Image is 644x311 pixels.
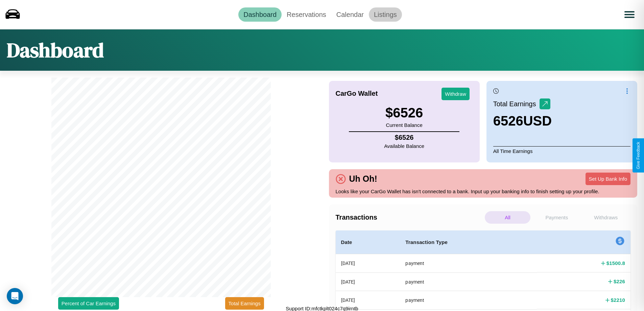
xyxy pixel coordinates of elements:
h4: $ 2210 [611,296,625,304]
th: payment [400,254,537,273]
a: Listings [369,7,402,22]
div: Open Intercom Messenger [7,288,23,304]
a: Reservations [282,7,331,22]
p: Looks like your CarGo Wallet has isn't connected to a bank. Input up your banking info to finish ... [336,187,631,196]
h4: $ 1500.8 [606,260,625,267]
th: [DATE] [336,254,400,273]
button: Withdraw [442,88,470,100]
p: Payments [534,211,579,224]
h4: $ 6526 [384,134,424,141]
h4: Date [341,238,395,246]
h3: 6526 USD [493,113,552,129]
h4: Transactions [336,214,483,221]
div: Give Feedback [636,142,641,169]
h4: $ 226 [614,278,625,285]
p: Withdraws [583,211,629,224]
h1: Dashboard [7,36,104,64]
button: Open menu [620,5,639,24]
a: Dashboard [238,7,282,22]
th: [DATE] [336,291,400,309]
p: Available Balance [384,141,424,151]
h3: $ 6526 [385,105,423,120]
th: payment [400,272,537,291]
button: Set Up Bank Info [586,173,630,185]
p: Total Earnings [493,98,540,110]
h4: CarGo Wallet [336,90,378,97]
p: All [485,211,530,224]
p: Current Balance [385,120,423,130]
h4: Uh Oh! [346,174,381,184]
a: Calendar [331,7,369,22]
button: Total Earnings [225,297,264,310]
th: [DATE] [336,272,400,291]
th: payment [400,291,537,309]
h4: Transaction Type [405,238,531,246]
p: All Time Earnings [493,146,630,156]
button: Percent of Car Earnings [58,297,119,310]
